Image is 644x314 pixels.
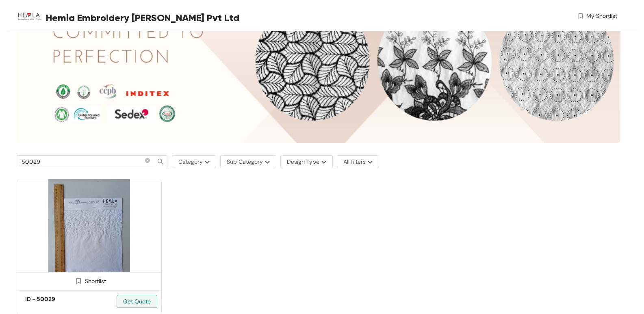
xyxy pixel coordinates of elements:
button: Sub Categorymore-options [220,155,276,168]
span: close-circle [145,158,150,163]
img: more-options [263,160,270,164]
span: My Shortlist [586,12,617,20]
div: Shortlist [72,277,106,284]
span: Sub Category [227,157,263,166]
button: Design Typemore-options [280,155,333,168]
button: search [154,155,167,168]
h5: ID - 50029 [25,295,94,303]
img: Buyer Portal [17,3,43,30]
span: All filters [343,157,366,166]
button: All filtersmore-options [337,155,379,168]
span: close-circle [145,157,150,165]
img: 00a24148-5503-4d81-9d73-9c42de8ce5b6 [17,179,162,288]
span: Category [178,157,203,166]
span: Get Quote [123,297,151,306]
img: Shortlist [75,277,82,285]
span: Hemla Embroidery [PERSON_NAME] Pvt Ltd [46,11,239,25]
img: more-options [203,160,210,164]
button: Get Quote [117,295,157,308]
img: more-options [319,160,326,164]
button: Categorymore-options [172,155,216,168]
span: Design Type [287,157,319,166]
span: search [154,158,167,165]
img: wishlist [577,12,584,20]
img: more-options [366,160,373,164]
input: Search for products [22,157,143,166]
